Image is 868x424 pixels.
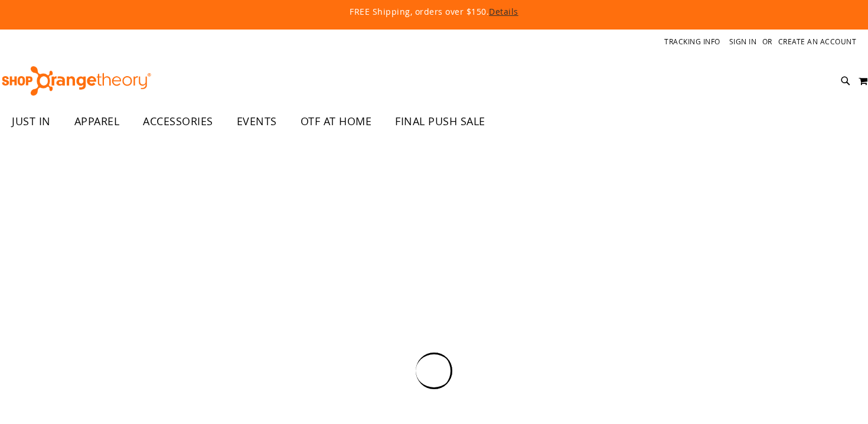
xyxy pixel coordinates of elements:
[12,108,51,135] span: JUST IN
[143,108,213,135] span: ACCESSORIES
[729,37,757,47] a: Sign In
[237,108,277,135] span: EVENTS
[131,108,225,135] a: ACCESSORIES
[301,108,372,135] span: OTF AT HOME
[489,6,518,17] a: Details
[664,37,720,47] a: Tracking Info
[80,6,788,18] p: FREE Shipping, orders over $150.
[225,108,289,135] a: EVENTS
[383,108,497,135] a: FINAL PUSH SALE
[289,108,384,135] a: OTF AT HOME
[778,37,857,47] a: Create an Account
[74,108,120,135] span: APPAREL
[63,108,132,135] a: APPAREL
[395,108,485,135] span: FINAL PUSH SALE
